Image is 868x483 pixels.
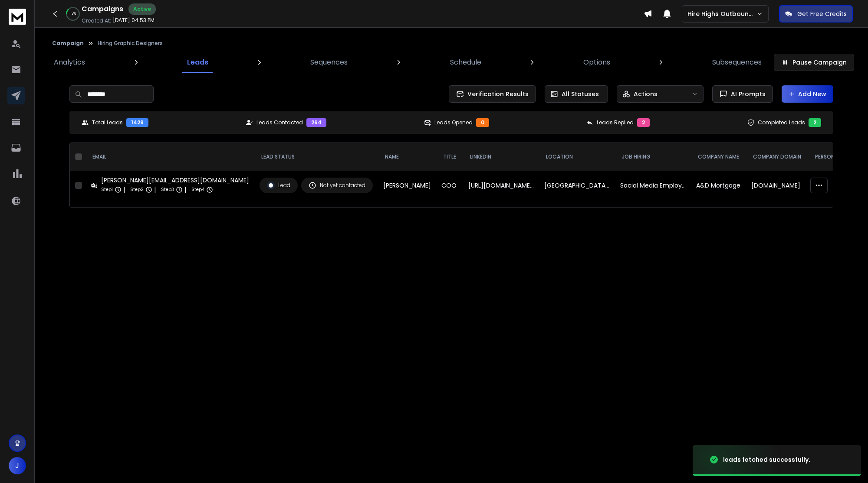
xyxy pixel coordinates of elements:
a: Leads [182,52,214,73]
td: [DOMAIN_NAME] [746,171,808,200]
p: Step 3 [161,185,174,194]
div: 1429 [126,118,148,127]
p: Total Leads [92,119,123,126]
span: Verification Results [464,90,529,98]
th: Company Name [691,143,746,171]
p: Leads Replied [597,119,634,126]
p: Schedule [450,57,481,68]
h1: Campaigns [82,4,123,14]
th: Job Hiring [615,143,691,171]
p: 13 % [70,11,76,16]
p: [DATE] 04:53 PM [113,17,155,24]
div: Lead [267,182,290,189]
p: Options [583,57,610,68]
th: title [436,143,463,171]
p: Get Free Credits [797,10,847,18]
p: Leads [187,57,208,68]
button: J [9,457,26,474]
p: Step 2 [130,185,144,194]
td: [GEOGRAPHIC_DATA], [US_STATE], [GEOGRAPHIC_DATA] [539,171,615,200]
button: Verification Results [449,85,536,103]
button: AI Prompts [712,85,773,103]
p: Leads Contacted [256,119,303,126]
p: Actions [634,90,658,98]
div: Active [128,3,156,15]
button: Add New [782,85,833,103]
img: logo [9,9,26,25]
p: Analytics [54,57,85,68]
div: 2 [637,118,650,127]
th: location [539,143,615,171]
button: Get Free Credits [779,5,853,23]
td: COO [436,171,463,200]
p: | [184,185,186,194]
th: Company Domain [746,143,808,171]
th: LEAD STATUS [254,143,378,171]
td: Social Media Employer Branding Specialist [615,171,691,200]
p: Subsequences [712,57,762,68]
p: Hire Highs Outbound Engine [687,10,756,18]
div: 264 [306,118,326,127]
a: Analytics [49,52,90,73]
p: Hiring Graphic Designers [98,40,163,47]
div: leads fetched successfully. [723,455,810,464]
button: Pause Campaign [774,54,854,71]
div: 2 [809,118,821,127]
p: Sequences [310,57,348,68]
div: 0 [476,118,489,127]
p: Created At: [82,17,111,24]
th: LinkedIn [463,143,539,171]
p: Step 4 [191,185,204,194]
p: Leads Opened [434,119,473,126]
p: Completed Leads [758,119,805,126]
td: [PERSON_NAME] [378,171,436,200]
div: Not yet contacted [309,182,365,189]
td: A&D Mortgage [691,171,746,200]
a: Options [578,52,615,73]
p: | [123,185,125,194]
div: [PERSON_NAME][EMAIL_ADDRESS][DOMAIN_NAME] [101,176,249,185]
th: EMAIL [85,143,254,171]
th: NAME [378,143,436,171]
a: Subsequences [707,52,767,73]
p: | [154,185,156,194]
p: All Statuses [562,90,599,98]
a: Sequences [305,52,353,73]
td: [URL][DOMAIN_NAME][PERSON_NAME] [463,171,539,200]
a: Schedule [445,52,487,73]
span: AI Prompts [727,90,766,98]
button: Campaign [52,40,84,47]
p: Step 1 [101,185,113,194]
